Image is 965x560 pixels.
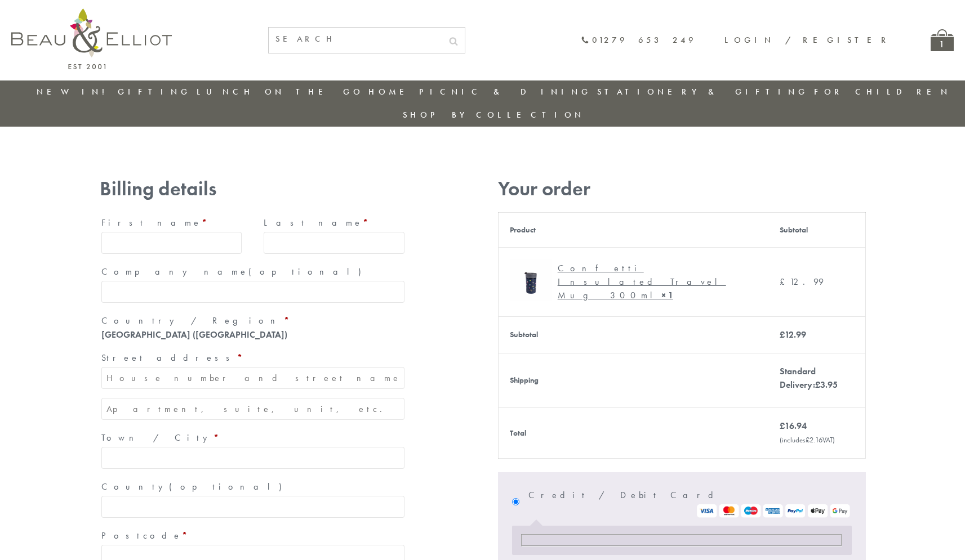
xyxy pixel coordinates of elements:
span: £ [780,276,790,288]
label: Postcode [101,527,404,545]
label: County [101,478,404,496]
th: Subtotal [768,212,865,247]
img: Stripe [696,504,851,518]
input: SEARCH [269,28,442,51]
strong: [GEOGRAPHIC_DATA] ([GEOGRAPHIC_DATA]) [101,329,287,341]
label: Last name [264,214,404,232]
label: Street address [101,349,404,367]
a: Lunch On The Go [197,86,363,97]
th: Subtotal [498,316,768,353]
label: Credit / Debit Card [528,486,851,518]
span: £ [780,329,785,341]
img: logo [11,8,172,69]
label: Standard Delivery: [780,365,838,391]
a: New in! [37,86,112,97]
label: Company name [101,263,404,281]
a: 01279 653 249 [581,35,696,45]
label: Country / Region [101,312,404,330]
label: Town / City [101,429,404,447]
th: Product [498,212,768,247]
bdi: 3.95 [815,379,838,391]
bdi: 12.99 [780,329,806,341]
th: Shipping [498,353,768,407]
a: Shop by collection [403,109,585,120]
img: Confetti Insulated Travel Mug 350ml [510,259,552,301]
span: £ [780,420,785,432]
bdi: 12.99 [780,276,824,288]
span: (optional) [169,481,288,492]
bdi: 16.94 [780,420,807,432]
a: 1 [931,29,954,51]
a: Confetti Insulated Travel Mug 350ml Confetti Insulated Travel Mug 300ml× 1 [510,259,757,305]
input: House number and street name [101,367,404,389]
span: (optional) [248,266,368,277]
a: For Children [814,86,951,97]
div: Confetti Insulated Travel Mug 300ml [558,262,749,302]
label: First name [101,214,242,232]
span: £ [806,435,810,445]
a: Home [368,86,413,97]
span: £ [815,379,820,391]
th: Total [498,407,768,458]
strong: × 1 [661,289,673,301]
h3: Your order [498,177,866,200]
span: 2.16 [806,435,822,445]
input: Apartment, suite, unit, etc. (optional) [101,398,404,420]
a: Login / Register [724,34,891,46]
a: Stationery & Gifting [597,86,808,97]
h3: Billing details [100,177,406,200]
a: Picnic & Dining [419,86,592,97]
a: Gifting [118,86,191,97]
small: (includes VAT) [780,435,835,445]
